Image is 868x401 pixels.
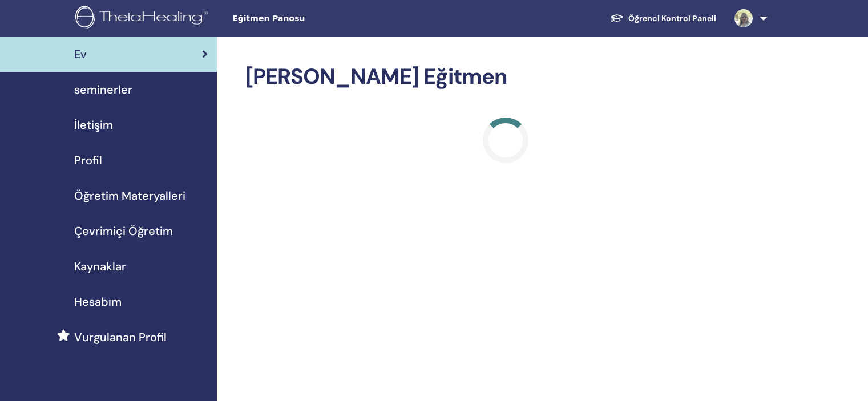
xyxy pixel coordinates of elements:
span: Ev [74,46,87,63]
span: Hesabım [74,293,122,310]
span: seminerler [74,81,132,98]
span: Vurgulanan Profil [74,329,167,346]
span: İletişim [74,116,113,133]
h2: [PERSON_NAME] Eğitmen [245,64,765,90]
span: Profil [74,152,102,169]
span: Eğitmen Panosu [232,13,403,25]
span: Çevrimiçi Öğretim [74,222,173,240]
img: default.jpg [734,9,753,27]
a: Öğrenci Kontrol Paneli [601,8,725,29]
span: Kaynaklar [74,258,126,275]
span: Öğretim Materyalleri [74,187,185,204]
img: graduation-cap-white.svg [610,13,624,23]
img: logo.png [75,6,212,31]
